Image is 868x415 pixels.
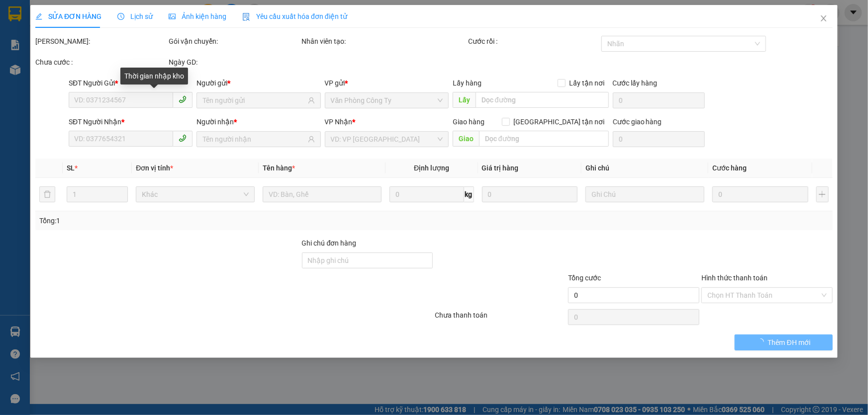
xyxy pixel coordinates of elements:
div: Thời gian nhập kho [120,68,188,84]
span: [GEOGRAPHIC_DATA] tận nơi [510,116,609,127]
input: Dọc đường [479,131,609,147]
span: user [308,136,315,143]
span: Giá trị hàng [482,164,519,172]
span: kg [464,186,474,202]
div: VP gửi [325,78,449,88]
div: Người nhận [196,116,320,127]
span: SL [67,164,75,172]
span: Tổng cước [568,274,601,282]
span: SỬA ĐƠN HÀNG [35,12,101,20]
div: SĐT Người Nhận [69,116,193,127]
div: Nhân viên tạo: [302,36,467,47]
div: [PERSON_NAME]: [35,36,167,47]
span: phone [179,134,187,142]
span: user [308,97,315,104]
input: Cước lấy hàng [613,92,705,108]
span: Tên hàng [263,164,295,172]
label: Ghi chú đơn hàng [302,239,357,247]
span: Giao [453,131,479,147]
span: Giao hàng [453,118,484,126]
span: edit [35,13,42,20]
span: Yêu cầu xuất hóa đơn điện tử [242,12,347,20]
button: Thêm ĐH mới [735,334,833,350]
span: Khác [142,187,249,202]
span: Cước hàng [712,164,747,172]
span: Thêm ĐH mới [768,337,810,348]
span: Đơn vị tính [136,164,173,172]
span: picture [169,13,176,20]
span: phone [179,95,187,103]
div: Cước rồi : [468,36,599,47]
input: Ghi Chú [585,186,704,202]
label: Cước giao hàng [613,118,662,126]
input: 0 [482,186,578,202]
span: Lấy hàng [453,79,482,87]
label: Cước lấy hàng [613,79,658,87]
button: Close [810,5,838,33]
span: close [820,14,828,22]
span: loading [757,338,768,345]
input: Cước giao hàng [613,131,705,147]
div: Ngày GD: [169,57,300,68]
label: Hình thức thanh toán [701,274,768,282]
div: Chưa thanh toán [434,310,568,327]
input: VD: Bàn, Ghế [263,186,382,202]
span: Lấy tận nơi [566,78,609,88]
span: Ảnh kiện hàng [169,12,226,20]
input: Ghi chú đơn hàng [302,252,433,268]
input: Dọc đường [476,92,609,108]
div: Gói vận chuyển: [169,36,300,47]
button: plus [816,186,829,202]
th: Ghi chú [581,159,708,178]
div: SĐT Người Gửi [69,78,193,88]
div: Tổng: 1 [39,215,335,226]
span: clock-circle [117,13,124,20]
span: Văn Phòng Công Ty [331,93,443,108]
img: icon [242,13,250,21]
span: Lấy [453,92,476,108]
div: Chưa cước : [35,57,167,68]
button: delete [39,186,55,202]
div: Người gửi [196,78,320,88]
span: Lịch sử [117,12,153,20]
input: Tên người nhận [202,134,305,145]
span: Định lượng [414,164,449,172]
input: Tên người gửi [202,95,305,106]
input: 0 [712,186,808,202]
span: VP Nhận [325,118,353,126]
